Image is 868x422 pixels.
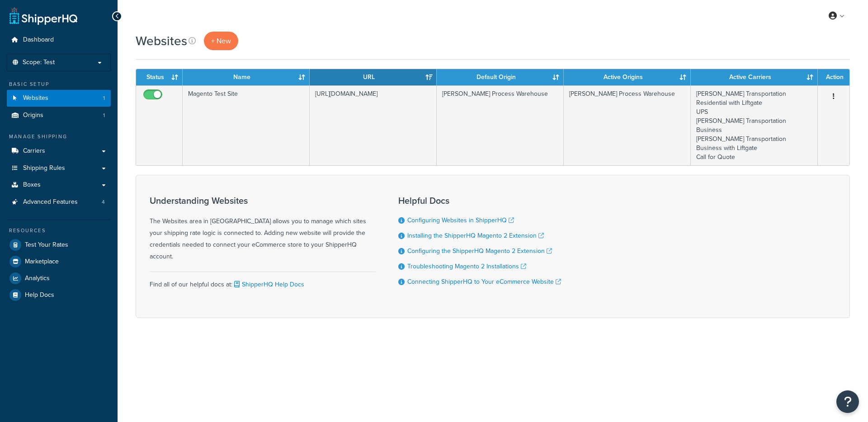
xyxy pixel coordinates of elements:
span: Boxes [23,181,41,189]
span: Dashboard [23,36,54,44]
span: Carriers [23,147,45,155]
a: ShipperHQ Home [9,7,77,25]
span: Websites [23,94,48,102]
a: ShipperHQ Help Docs [232,280,304,289]
a: Help Docs [7,287,111,303]
span: 1 [103,94,105,102]
div: The Websites area in [GEOGRAPHIC_DATA] allows you to manage which sites your shipping rate logic ... [150,196,376,263]
th: Action [818,69,849,85]
a: Dashboard [7,32,111,48]
a: + New [204,32,238,50]
a: Marketplace [7,253,111,270]
li: Advanced Features [7,194,111,211]
a: Analytics [7,270,111,286]
td: [PERSON_NAME] Process Warehouse [437,85,564,165]
td: [PERSON_NAME] Process Warehouse [564,85,691,165]
h1: Websites [136,32,187,50]
a: Websites 1 [7,90,111,107]
span: Shipping Rules [23,164,65,172]
a: Origins 1 [7,107,111,124]
a: Connecting ShipperHQ to Your eCommerce Website [407,277,561,286]
th: Active Origins: activate to sort column ascending [564,69,691,85]
h3: Helpful Docs [398,196,561,206]
td: [URL][DOMAIN_NAME] [310,85,437,165]
td: [PERSON_NAME] Transportation Residential with Liftgate UPS [PERSON_NAME] Transportation Business ... [691,85,818,165]
h3: Understanding Websites [150,196,376,206]
div: Manage Shipping [7,133,111,141]
a: Advanced Features 4 [7,194,111,211]
div: Basic Setup [7,80,111,88]
a: Troubleshooting Magento 2 Installations [407,262,526,271]
div: Find all of our helpful docs at: [150,272,376,291]
th: Status: activate to sort column ascending [136,69,183,85]
span: Test Your Rates [25,241,68,249]
span: Analytics [25,275,50,282]
div: Resources [7,227,111,234]
button: Open Resource Center [836,390,859,413]
span: 4 [102,198,105,206]
span: Scope: Test [23,59,55,66]
td: Magento Test Site [183,85,310,165]
a: Installing the ShipperHQ Magento 2 Extension [407,231,544,240]
th: URL: activate to sort column ascending [310,69,437,85]
th: Active Carriers: activate to sort column ascending [691,69,818,85]
a: Boxes [7,177,111,193]
a: Carriers [7,143,111,159]
li: Origins [7,107,111,124]
span: Help Docs [25,291,54,299]
span: + New [211,36,231,46]
a: Shipping Rules [7,160,111,177]
span: Origins [23,112,43,119]
span: Marketplace [25,258,59,266]
a: Test Your Rates [7,237,111,253]
span: Advanced Features [23,198,78,206]
span: 1 [103,112,105,119]
a: Configuring the ShipperHQ Magento 2 Extension [407,246,552,256]
li: Websites [7,90,111,107]
th: Default Origin: activate to sort column ascending [437,69,564,85]
th: Name: activate to sort column ascending [183,69,310,85]
a: Configuring Websites in ShipperHQ [407,216,514,225]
